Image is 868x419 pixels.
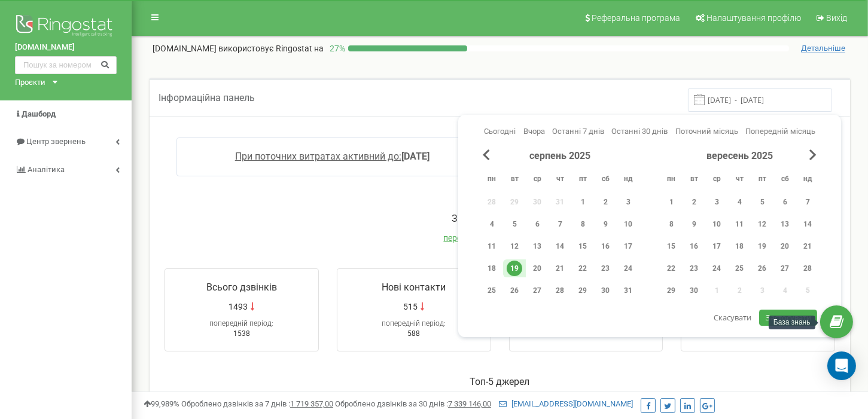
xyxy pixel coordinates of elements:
[725,329,791,338] span: 1хвилина 2секунди
[444,233,556,243] span: перейти до журналу дзвінків
[776,171,794,189] abbr: субота
[686,283,702,298] div: 30
[503,215,526,233] div: вт 5 серп 2025 р.
[611,127,668,136] span: Останні 30 днів
[759,310,817,326] button: Застосувати
[773,215,796,233] div: сб 13 вер 2025 р.
[745,127,815,136] span: Попередній місяць
[526,282,549,299] div: ср 27 серп 2025 р.
[617,282,639,299] div: нд 31 серп 2025 р.
[728,237,751,255] div: чт 18 вер 2025 р.
[706,13,801,23] span: Налаштування профілю
[683,282,705,299] div: вт 30 вер 2025 р.
[526,215,549,233] div: ср 6 серп 2025 р.
[22,109,56,118] span: Дашборд
[529,261,545,276] div: 20
[575,194,590,210] div: 1
[827,351,856,380] div: Open Intercom Messenger
[686,238,702,254] div: 16
[26,137,86,146] span: Центр звернень
[773,237,796,255] div: сб 20 вер 2025 р.
[800,194,815,210] div: 7
[480,282,503,299] div: пн 25 серп 2025 р.
[218,44,324,53] span: використовує Ringostat на
[484,283,500,298] div: 25
[503,237,526,255] div: вт 12 серп 2025 р.
[660,237,683,255] div: пн 15 вер 2025 р.
[617,259,639,277] div: нд 24 серп 2025 р.
[575,261,590,276] div: 22
[660,259,683,277] div: пн 22 вер 2025 р.
[732,238,747,254] div: 18
[617,237,639,255] div: нд 17 серп 2025 р.
[503,282,526,299] div: вт 26 серп 2025 р.
[571,259,594,277] div: пт 22 серп 2025 р.
[484,238,500,254] div: 11
[683,193,705,211] div: вт 2 вер 2025 р.
[714,312,751,323] span: Скасувати
[484,261,500,276] div: 18
[206,282,277,293] span: Всього дзвінків
[728,193,751,211] div: чт 4 вер 2025 р.
[796,237,819,255] div: нд 21 вер 2025 р.
[507,238,522,254] div: 12
[483,149,490,160] span: Previous Month
[732,261,747,276] div: 25
[575,283,590,298] div: 29
[523,127,545,136] span: Вчора
[598,238,613,254] div: 16
[15,12,117,42] img: Ringostat logo
[324,42,348,54] p: 27 %
[705,237,728,255] div: ср 17 вер 2025 р.
[484,216,500,232] div: 4
[552,261,568,276] div: 21
[549,282,571,299] div: чт 28 серп 2025 р.
[751,215,773,233] div: пт 12 вер 2025 р.
[407,329,420,338] span: 588
[675,127,738,136] span: Поточний місяць
[754,216,770,232] div: 12
[709,261,724,276] div: 24
[732,194,747,210] div: 4
[796,259,819,277] div: нд 28 вер 2025 р.
[15,42,117,53] a: [DOMAIN_NAME]
[574,171,592,189] abbr: п’ятниця
[529,238,545,254] div: 13
[552,127,604,136] span: Останні 7 днів
[708,310,757,326] button: Скасувати
[403,301,418,313] span: 515
[683,259,705,277] div: вт 23 вер 2025 р.
[754,261,770,276] div: 26
[529,283,545,298] div: 27
[660,282,683,299] div: пн 29 вер 2025 р.
[753,171,771,189] abbr: п’ятниця
[619,171,637,189] abbr: неділя
[28,165,65,174] span: Аналiтика
[552,216,568,232] div: 7
[526,259,549,277] div: ср 20 серп 2025 р.
[730,171,748,189] abbr: четвер
[800,216,815,232] div: 14
[751,193,773,211] div: пт 5 вер 2025 р.
[800,238,815,254] div: 21
[709,216,724,232] div: 10
[15,77,45,88] div: Проєкти
[499,399,633,408] a: [EMAIL_ADDRESS][DOMAIN_NAME]
[660,149,819,163] div: вересень 2025
[594,282,617,299] div: сб 30 серп 2025 р.
[663,283,679,298] div: 29
[480,237,503,255] div: пн 11 серп 2025 р.
[620,283,636,298] div: 31
[708,171,726,189] abbr: середа
[571,215,594,233] div: пт 8 серп 2025 р.
[705,259,728,277] div: ср 24 вер 2025 р.
[800,261,815,276] div: 28
[686,261,702,276] div: 23
[777,194,793,210] div: 6
[529,216,545,232] div: 6
[773,259,796,277] div: сб 27 вер 2025 р.
[683,237,705,255] div: вт 16 вер 2025 р.
[571,193,594,211] div: пт 1 серп 2025 р.
[728,215,751,233] div: чт 11 вер 2025 р.
[448,399,491,408] u: 7 339 146,00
